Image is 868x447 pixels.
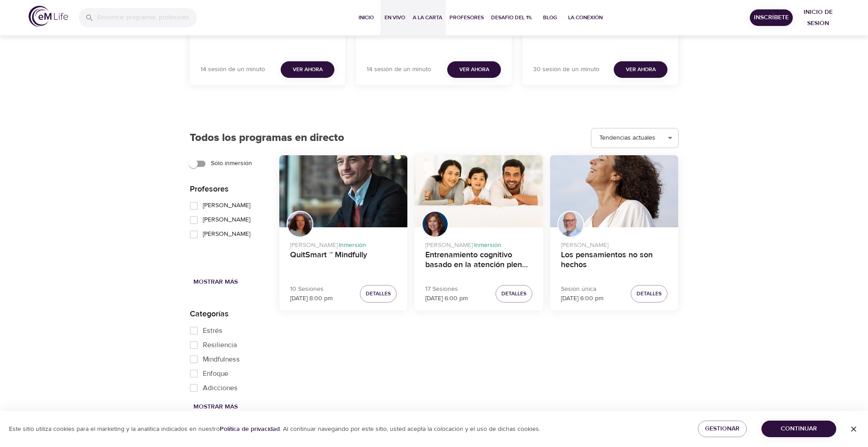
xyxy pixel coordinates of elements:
span: Mostrar más [193,277,238,288]
button: QuitSmart ™ Mindfully [279,155,408,227]
span: Blog [539,13,561,22]
span: Inmersión [339,241,366,249]
button: Detalles [496,285,532,302]
h4: QuitSmart ™ Mindfully [290,250,397,272]
input: Encontrar programas, profesores, etc... [98,8,197,27]
span: [PERSON_NAME] [203,201,250,210]
span: Sólo inmersión [211,159,252,168]
a: Política de privacidad [220,425,280,433]
h4: Práctica guiada - 14 minutos [367,27,501,48]
button: Detalles [360,285,397,302]
p: 10 Sesiones [290,285,333,294]
p: Todos los programas en directo [190,130,344,146]
span: Inmersión [474,241,501,249]
button: Inscríbete [750,9,793,26]
span: La Conexión [568,13,603,22]
button: Entrenamiento cognitivo basado en la atención plena (MBCT) [415,155,543,227]
span: Inicio [355,13,377,22]
span: Gestionar [705,423,740,434]
span: Detalles [501,289,526,298]
button: Mostrar más [190,274,241,290]
span: Detalles [637,289,662,298]
p: [DATE] 8:00 pm [290,294,333,303]
button: Los pensamientos no son hechos [550,155,679,227]
span: Ver ahora [626,65,656,74]
p: [PERSON_NAME] · [290,237,397,250]
span: [PERSON_NAME] [203,215,250,225]
span: A la carta [413,13,442,22]
span: Adicciones [203,383,238,393]
button: Inicio de sesión [796,4,839,31]
span: En vivo [384,13,406,22]
img: logo [29,6,68,27]
span: Estrés [203,325,222,336]
span: Detalles [366,289,391,298]
button: Detalles [631,285,667,302]
h4: Práctica guiada - 30 minutos [533,27,667,48]
button: Ver ahora [447,61,501,78]
p: 14 sesión de un minuto [367,65,431,74]
span: Mostrar más [193,401,238,413]
span: Mindfulness [203,354,240,365]
span: Resiliencia [203,340,237,350]
span: Enfoque [203,368,228,379]
span: Inscríbete [753,12,789,23]
span: Ver ahora [293,65,323,74]
p: Categorías [190,308,279,320]
h4: Diario de la mente [201,27,335,48]
p: 17 Sesiones [425,285,468,294]
p: Sesión única [561,285,603,294]
span: Ver ahora [459,65,489,74]
p: [DATE] 6:00 pm [425,294,468,303]
span: Desafío del 1% [491,13,532,22]
button: Continuar [761,421,836,437]
span: Inicio de sesión [800,7,836,29]
span: Profesores [449,13,484,22]
h4: Los pensamientos no son hechos [561,250,668,272]
span: Continuar [769,423,829,434]
p: [DATE] 6:00 pm [561,294,603,303]
p: [PERSON_NAME] [561,237,668,250]
button: Mostrar más [190,399,241,415]
button: Gestionar [698,421,747,437]
p: Profesores [190,183,279,195]
span: [PERSON_NAME] [203,230,250,239]
button: Ver ahora [614,61,667,78]
p: [PERSON_NAME] · [425,237,532,250]
h4: Entrenamiento cognitivo basado en la atención plena (MBCT) [425,250,532,272]
button: Ver ahora [281,61,334,78]
p: 30 sesión de un minuto [533,65,599,74]
p: 14 sesión de un minuto [201,65,265,74]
